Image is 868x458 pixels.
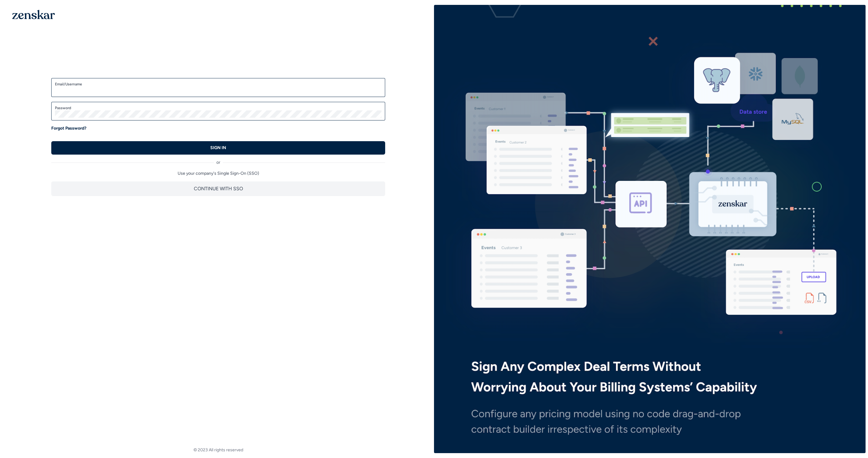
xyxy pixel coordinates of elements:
[51,141,385,155] button: SIGN IN
[2,447,434,453] footer: © 2023 All rights reserved
[55,106,382,110] label: Password
[51,181,385,196] button: CONTINUE WITH SSO
[12,10,55,19] img: 1OGAJ2xQqyY4LXKgY66KYq0eOWRCkrZdAb3gUhuVAqdWPZE9SRJmCz+oDMSn4zDLXe31Ii730ItAGKgCKgCCgCikA4Av8PJUP...
[51,155,385,166] div: or
[51,170,385,177] p: Use your company's Single Sign-On (SSO)
[55,82,382,87] label: Email/Username
[51,125,86,131] a: Forgot Password?
[210,145,226,151] p: SIGN IN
